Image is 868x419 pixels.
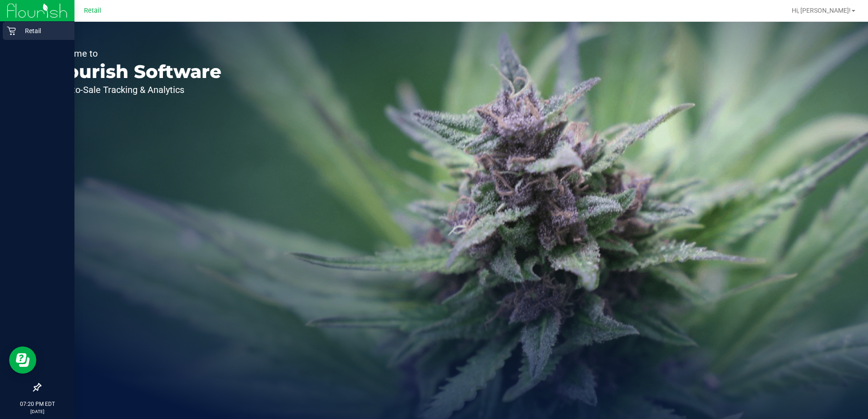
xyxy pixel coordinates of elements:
span: Hi, [PERSON_NAME]! [792,7,851,14]
p: 07:20 PM EDT [4,400,70,408]
p: Welcome to [49,49,222,58]
span: Retail [84,7,101,15]
inline-svg: Retail [7,26,16,35]
p: Seed-to-Sale Tracking & Analytics [49,85,222,94]
p: [DATE] [4,408,70,415]
iframe: Resource center [9,346,36,374]
p: Flourish Software [49,63,222,81]
p: Retail [16,25,70,36]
